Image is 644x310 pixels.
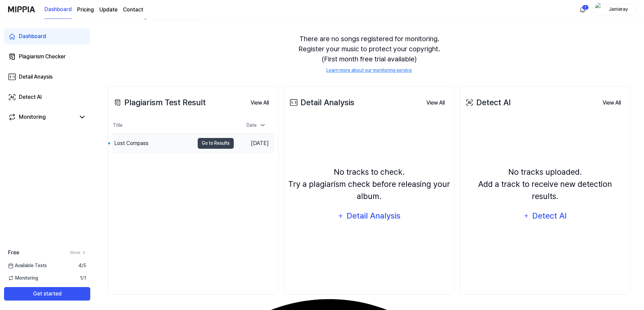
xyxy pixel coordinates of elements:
[19,73,53,81] div: Detail Anaysis
[4,69,90,85] a: Detail Anaysis
[8,275,38,282] span: Monitoring
[288,96,354,109] div: Detail Analysis
[78,262,86,269] span: 4 / 5
[519,208,572,224] button: Detect AI
[421,96,450,110] button: View All
[597,96,626,110] button: View All
[70,250,86,256] a: More
[19,32,46,40] div: Dashboard
[532,209,568,222] div: Detect AI
[198,138,234,149] button: Go to Results
[421,96,450,110] a: View All
[4,28,90,45] a: Dashboard
[245,96,274,110] a: View All
[19,113,46,121] div: Monitoring
[597,96,626,110] a: View All
[44,0,72,19] a: Dashboard
[112,117,234,134] th: Title
[333,208,405,224] button: Detail Analysis
[108,26,631,82] div: There are no songs registered for monitoring. Register your music to protect your copyright. (Fir...
[579,5,587,13] img: 알림
[114,139,149,147] div: Lost Compass
[582,5,589,10] div: 1
[577,4,588,15] button: 알림1
[123,6,143,14] a: Contact
[19,93,42,101] div: Detect AI
[8,249,19,257] span: Free
[99,6,118,14] a: Update
[4,49,90,65] a: Plagiarism Checker
[346,209,401,222] div: Detail Analysis
[244,120,269,131] div: Date
[8,113,75,121] a: Monitoring
[77,6,94,14] a: Pricing
[80,275,86,282] span: 1 / 1
[326,67,412,74] a: Learn more about our monitoring service
[8,262,47,269] span: Available Tests
[112,96,206,109] div: Plagiarism Test Result
[593,4,636,15] button: profileJamieray
[4,287,90,301] button: Get started
[288,166,450,202] div: No tracks to check. Try a plagiarism check before releasing your album.
[464,166,626,202] div: No tracks uploaded. Add a track to receive new detection results.
[4,89,90,105] a: Detect AI
[19,53,66,61] div: Plagiarism Checker
[464,96,511,109] div: Detect AI
[245,96,274,110] button: View All
[595,3,603,16] img: profile
[234,134,274,153] td: [DATE]
[605,5,632,13] div: Jamieray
